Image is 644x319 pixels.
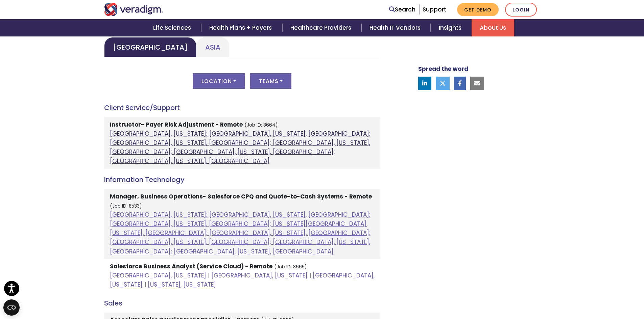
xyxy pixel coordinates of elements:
a: [GEOGRAPHIC_DATA], [US_STATE]; [GEOGRAPHIC_DATA], [US_STATE], [GEOGRAPHIC_DATA]; [GEOGRAPHIC_DATA... [110,211,371,256]
a: Insights [431,19,472,36]
h4: Client Service/Support [104,104,380,112]
h4: Information Technology [104,176,380,184]
span: | [144,281,146,289]
a: [GEOGRAPHIC_DATA] [104,37,196,57]
small: (Job ID: 8665) [274,264,307,270]
h4: Sales [104,299,380,307]
a: Life Sciences [145,19,201,36]
small: (Job ID: 8664) [244,122,278,128]
strong: Manager, Business Operations- Salesforce CPQ and Quote-to-Cash Systems - Remote [110,192,372,201]
strong: Instructor- Payer Risk Adjustment - Remote [110,121,243,129]
a: Get Demo [457,3,499,16]
small: (Job ID: 8533) [110,203,142,209]
a: Healthcare Providers [282,19,361,36]
button: Location [193,73,245,89]
a: [GEOGRAPHIC_DATA], [US_STATE] [211,271,308,280]
a: Login [505,3,537,17]
img: Veradigm logo [104,3,163,16]
a: About Us [472,19,514,36]
a: [GEOGRAPHIC_DATA], [US_STATE]; [GEOGRAPHIC_DATA], [US_STATE], [GEOGRAPHIC_DATA]; [GEOGRAPHIC_DATA... [110,130,371,165]
a: Search [389,5,415,14]
span: | [309,271,311,280]
a: Health IT Vendors [361,19,431,36]
a: Health Plans + Payers [201,19,282,36]
a: Support [423,5,446,14]
strong: Salesforce Business Analyst (Service Cloud) - Remote [110,262,272,270]
span: | [208,271,210,280]
a: [US_STATE], [US_STATE] [148,281,216,289]
button: Teams [250,73,291,89]
a: Asia [196,37,229,57]
strong: Spread the word [418,65,468,73]
button: Open CMP widget [3,299,20,316]
a: [GEOGRAPHIC_DATA], [US_STATE] [110,271,206,280]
